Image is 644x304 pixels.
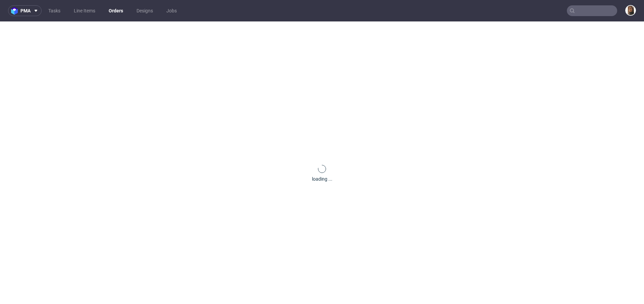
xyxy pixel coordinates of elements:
a: Line Items [70,5,99,16]
a: Orders [105,5,127,16]
a: Designs [132,5,157,16]
div: loading ... [312,176,332,182]
img: logo [11,7,20,15]
button: pma [8,5,42,16]
a: Jobs [162,5,181,16]
img: Angelina Marć [626,6,635,15]
a: Tasks [44,5,64,16]
span: pma [20,8,31,13]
